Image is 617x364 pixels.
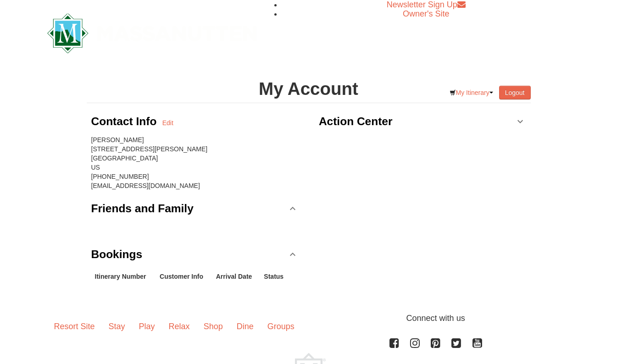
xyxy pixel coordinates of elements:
[47,312,570,325] p: Connect with us
[91,195,299,222] a: Friends and Family
[162,312,197,341] a: Relax
[319,112,393,131] h3: Action Center
[91,268,156,285] th: Itinerary Number
[47,13,257,53] img: Massanutten Resort Logo
[197,312,230,341] a: Shop
[156,268,212,285] th: Customer Info
[102,312,132,341] a: Stay
[91,245,143,264] h3: Bookings
[319,108,526,135] a: Action Center
[47,21,257,43] a: Massanutten Resort
[499,86,531,99] button: Logout
[261,312,301,341] a: Groups
[87,80,531,98] h1: My Account
[132,312,162,341] a: Play
[47,312,102,341] a: Resort Site
[260,268,290,285] th: Status
[91,199,194,218] h3: Friends and Family
[212,268,261,285] th: Arrival Date
[91,135,299,190] div: [PERSON_NAME] [STREET_ADDRESS][PERSON_NAME] [GEOGRAPHIC_DATA] US [PHONE_NUMBER] [EMAIL_ADDRESS][D...
[230,312,261,341] a: Dine
[162,118,173,127] a: Edit
[403,9,449,18] a: Owner's Site
[91,112,162,131] h3: Contact Info
[444,86,499,99] a: My Itinerary
[91,241,299,268] a: Bookings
